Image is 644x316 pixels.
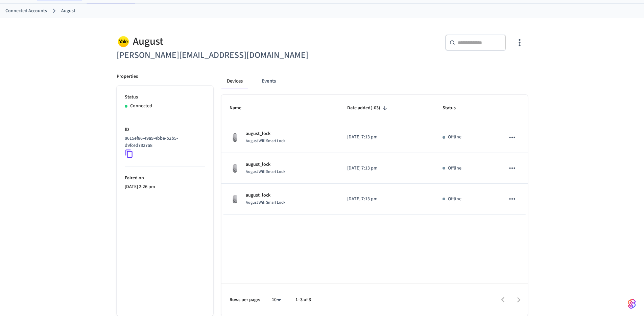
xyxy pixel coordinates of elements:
h6: [PERSON_NAME][EMAIL_ADDRESS][DOMAIN_NAME] [117,48,318,62]
div: August [117,35,318,48]
img: August Wifi Smart Lock 3rd Gen, Silver, Front [230,194,240,204]
p: Offline [448,196,461,203]
p: Properties [117,73,138,80]
button: Events [256,73,281,89]
span: August Wifi Smart Lock [246,200,285,205]
span: Status [443,103,464,113]
p: [DATE] 7:13 pm [347,134,426,141]
p: Offline [448,134,461,141]
p: Status [125,94,205,101]
img: August Wifi Smart Lock 3rd Gen, Silver, Front [230,132,240,143]
span: Name [230,103,250,113]
p: [DATE] 2:26 pm [125,183,205,190]
div: 10 [268,295,285,305]
table: sticky table [221,95,528,215]
img: Yale Logo, Square [117,35,130,48]
button: Devices [221,73,248,89]
p: Paired on [125,175,205,182]
img: SeamLogoGradient.69752ec5.svg [628,298,636,309]
span: August Wifi Smart Lock [246,138,285,144]
img: August Wifi Smart Lock 3rd Gen, Silver, Front [230,163,240,174]
p: ID [125,126,205,133]
p: Offline [448,165,461,172]
p: [DATE] 7:13 pm [347,196,426,203]
p: 1–3 of 3 [295,296,311,303]
a: Connected Accounts [5,7,47,15]
span: August Wifi Smart Lock [246,169,285,175]
p: august_lock [246,130,285,137]
p: Connected [130,103,152,110]
p: [DATE] 7:13 pm [347,165,426,172]
p: 8615ef86-49a9-4bbe-b2b5-d9fced7827a8 [125,135,202,149]
p: august_lock [246,161,285,168]
a: August [61,7,75,15]
p: august_lock [246,192,285,199]
p: Rows per page: [230,296,260,303]
span: Date added(-03) [347,103,389,113]
div: connected account tabs [221,73,528,89]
